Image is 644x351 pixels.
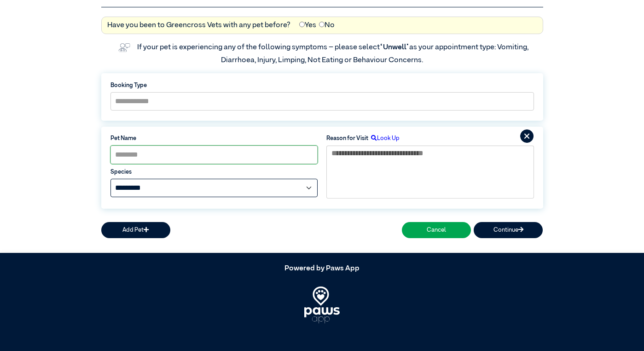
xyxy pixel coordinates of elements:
h5: Powered by Paws App [101,264,543,273]
label: Yes [299,20,316,31]
label: Reason for Visit [326,134,368,143]
span: “Unwell” [380,44,409,51]
label: Look Up [368,134,400,143]
label: Have you been to Greencross Vets with any pet before? [107,20,290,31]
label: Booking Type [110,81,534,90]
button: Continue [474,222,543,238]
label: If your pet is experiencing any of the following symptoms – please select as your appointment typ... [137,44,530,64]
button: Cancel [402,222,471,238]
input: No [319,22,325,27]
img: vet [116,40,133,55]
label: Species [110,168,318,176]
button: Add Pet [101,222,170,238]
img: PawsApp [304,287,340,323]
label: Pet Name [110,134,318,143]
input: Yes [299,22,305,27]
label: No [319,20,335,31]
